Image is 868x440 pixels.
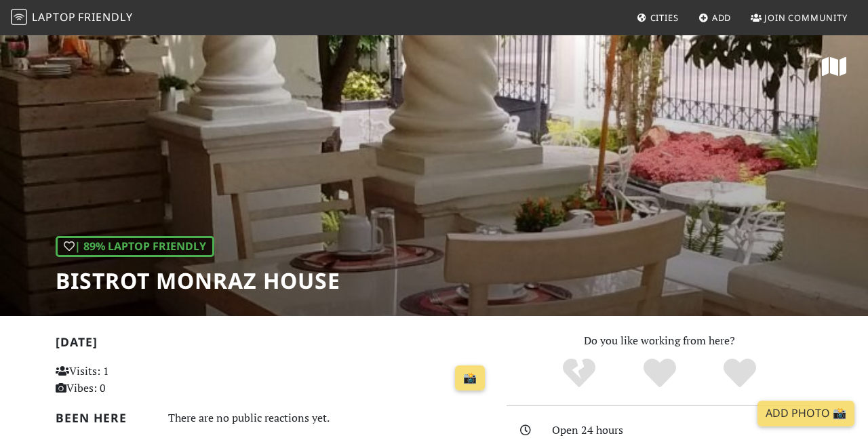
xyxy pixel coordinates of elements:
[56,411,152,425] h2: Been here
[11,6,133,30] a: LaptopFriendly LaptopFriendly
[538,357,619,391] div: No
[619,357,700,391] div: Yes
[700,357,781,391] div: Definitely!
[56,268,340,294] h1: Bistrot Monraz House
[455,365,485,391] a: 📸
[712,12,732,24] span: Add
[32,9,76,24] span: Laptop
[552,422,821,439] div: Open 24 hours
[631,5,684,30] a: Cities
[507,332,812,350] p: Do you like working from here?
[764,12,848,24] span: Join Community
[757,401,854,426] a: Add Photo 📸
[650,12,679,24] span: Cities
[745,5,853,30] a: Join Community
[56,236,214,258] div: | 89% Laptop Friendly
[693,5,737,30] a: Add
[168,408,490,428] div: There are no public reactions yet.
[56,363,190,397] p: Visits: 1 Vibes: 0
[56,335,490,355] h2: [DATE]
[11,9,27,25] img: LaptopFriendly
[78,9,132,24] span: Friendly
